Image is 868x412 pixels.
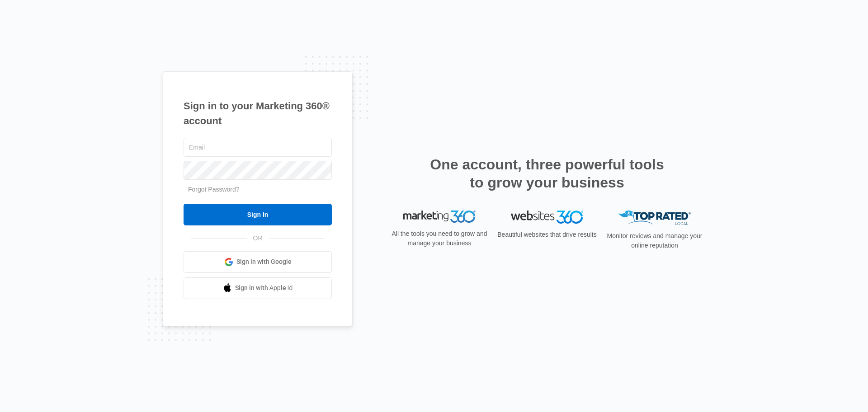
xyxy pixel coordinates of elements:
[427,155,667,192] h2: One account, three powerful tools to grow your business
[511,211,583,224] img: Websites 360
[604,231,705,250] p: Monitor reviews and manage your online reputation
[188,186,240,193] a: Forgot Password?
[184,204,332,225] input: Sign In
[184,98,332,128] h1: Sign in to your Marketing 360® account
[403,211,476,223] img: Marketing 360
[389,229,490,248] p: All the tools you need to grow and manage your business
[496,230,598,239] p: Beautiful websites that drive results
[235,283,293,293] span: Sign in with Apple Id
[247,234,269,243] span: OR
[184,251,332,273] a: Sign in with Google
[184,277,332,299] a: Sign in with Apple Id
[618,211,691,225] img: Top Rated Local
[236,257,292,267] span: Sign in with Google
[184,138,332,157] input: Email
